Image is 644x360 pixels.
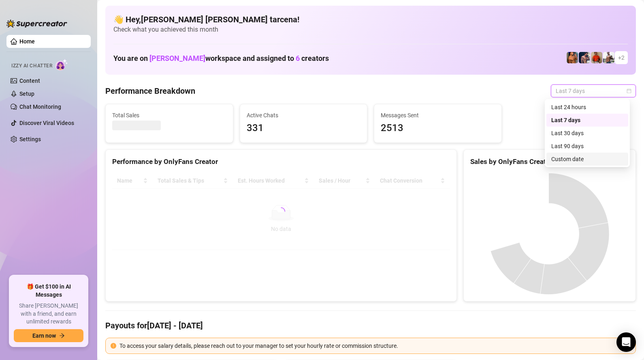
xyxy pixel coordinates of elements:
[14,329,83,342] button: Earn nowarrow-right
[111,343,116,349] span: exclamation-circle
[556,85,631,97] span: Last 7 days
[11,62,52,70] span: Izzy AI Chatter
[546,140,628,153] div: Last 90 days
[113,14,628,25] h4: 👋 Hey, [PERSON_NAME] [PERSON_NAME] tarcena !
[546,101,628,114] div: Last 24 hours
[113,25,628,34] span: Check what you achieved this month
[546,127,628,140] div: Last 30 days
[19,136,41,142] a: Settings
[105,320,636,331] h4: Payouts for [DATE] - [DATE]
[19,120,74,126] a: Discover Viral Videos
[616,332,636,352] div: Open Intercom Messenger
[119,341,631,350] div: To access your salary details, please reach out to your manager to set your hourly rate or commis...
[546,153,628,166] div: Custom date
[296,54,300,63] span: 6
[618,53,625,62] span: + 2
[546,114,628,127] div: Last 7 days
[19,91,34,97] a: Setup
[627,88,631,93] span: calendar
[275,206,287,217] span: loading
[19,38,35,45] a: Home
[105,85,195,97] h4: Performance Breakdown
[381,121,495,136] span: 2513
[59,333,65,338] span: arrow-right
[551,129,623,138] div: Last 30 days
[603,52,614,63] img: JUSTIN
[19,103,61,110] a: Chat Monitoring
[55,59,68,71] img: AI Chatter
[247,121,361,136] span: 331
[591,52,602,63] img: Justin
[551,103,623,112] div: Last 24 hours
[112,111,226,120] span: Total Sales
[6,19,67,28] img: logo-BBDzfeDw.svg
[551,155,623,164] div: Custom date
[551,142,623,151] div: Last 90 days
[112,156,450,167] div: Performance by OnlyFans Creator
[551,116,623,125] div: Last 7 days
[32,332,56,339] span: Earn now
[470,156,629,167] div: Sales by OnlyFans Creator
[113,54,329,63] h1: You are on workspace and assigned to creators
[247,111,361,120] span: Active Chats
[149,54,205,63] span: [PERSON_NAME]
[567,52,578,63] img: JG
[19,78,40,84] a: Content
[14,302,83,326] span: Share [PERSON_NAME] with a friend, and earn unlimited rewards
[14,283,83,299] span: 🎁 Get $100 in AI Messages
[381,111,495,120] span: Messages Sent
[579,52,590,63] img: Axel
